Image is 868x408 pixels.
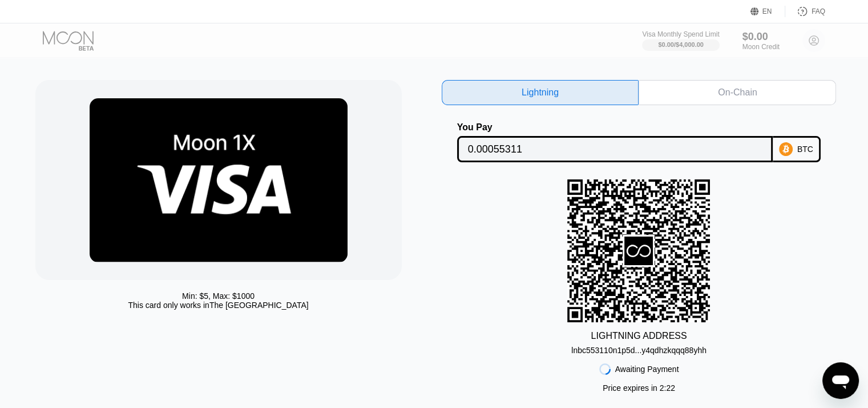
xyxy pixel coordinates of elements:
[797,145,813,154] div: BTC
[457,122,773,133] div: You Pay
[750,6,785,17] div: EN
[639,80,836,105] div: On-Chain
[812,7,825,15] div: FAQ
[642,30,719,51] div: Visa Monthly Spend Limit$0.00/$4,000.00
[785,6,825,17] div: FAQ
[182,291,255,301] div: Min: $ 5 , Max: $ 1000
[442,80,639,105] div: Lightning
[718,87,757,98] div: On-Chain
[615,365,679,374] div: Awaiting Payment
[822,362,859,399] iframe: Button to launch messaging window
[522,87,559,98] div: Lightning
[442,122,837,162] div: You PayBTC
[658,41,704,48] div: $0.00 / $4,000.00
[591,331,687,341] div: LIGHTNING ADDRESS
[571,346,706,355] div: lnbc553110n1p5d...y4qdhzkqqq88yhh
[642,30,719,38] div: Visa Monthly Spend Limit
[762,7,772,15] div: EN
[660,383,675,393] span: 2 : 22
[603,383,675,393] div: Price expires in
[128,301,308,310] div: This card only works in The [GEOGRAPHIC_DATA]
[571,341,706,355] div: lnbc553110n1p5d...y4qdhzkqqq88yhh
